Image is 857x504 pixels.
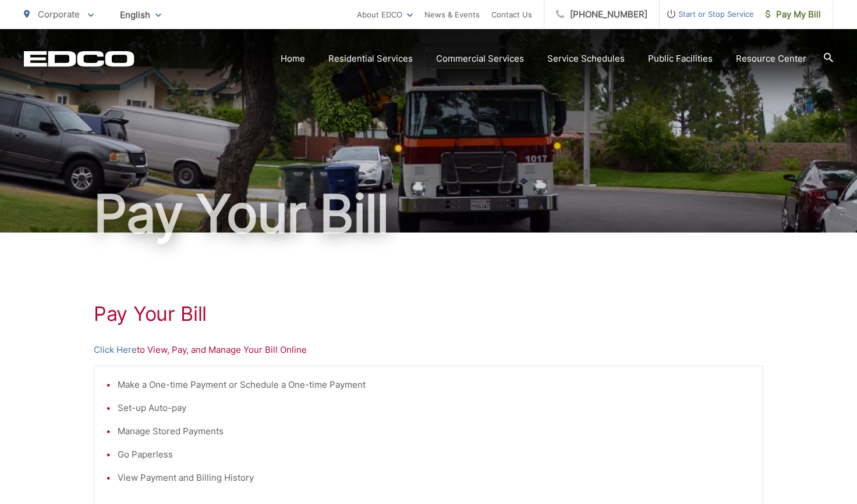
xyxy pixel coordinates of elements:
li: Manage Stored Payments [118,424,751,438]
h1: Pay Your Bill [24,185,833,243]
li: Set-up Auto-pay [118,401,751,415]
li: Make a One-time Payment or Schedule a One-time Payment [118,378,751,392]
a: Service Schedules [547,52,625,66]
span: English [111,5,170,25]
li: Go Paperless [118,448,751,462]
a: Residential Services [328,52,413,66]
span: Corporate [38,9,80,20]
h1: Pay Your Bill [94,302,763,326]
a: About EDCO [357,8,413,22]
a: EDCD logo. Return to the homepage. [24,51,134,67]
span: Pay My Bill [766,8,821,22]
a: Contact Us [491,8,532,22]
a: Click Here [94,343,137,357]
a: Commercial Services [436,52,524,66]
p: to View, Pay, and Manage Your Bill Online [94,343,763,357]
a: Home [281,52,305,66]
a: Public Facilities [648,52,713,66]
a: Resource Center [736,52,806,66]
li: View Payment and Billing History [118,471,751,485]
a: News & Events [424,8,480,22]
